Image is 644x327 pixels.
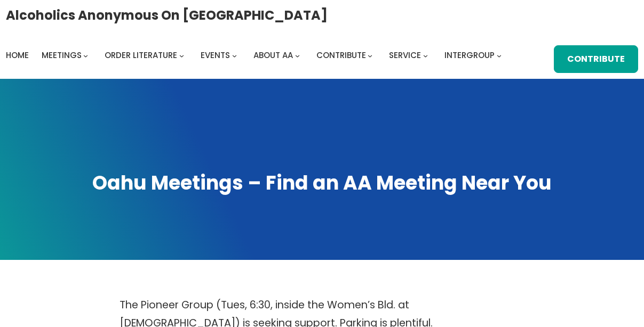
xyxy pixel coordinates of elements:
span: Home [6,50,29,61]
span: Events [201,50,230,61]
button: Service submenu [423,53,428,58]
span: Service [389,50,421,61]
a: Alcoholics Anonymous on [GEOGRAPHIC_DATA] [6,4,328,27]
button: Contribute submenu [368,53,372,58]
a: Home [6,48,29,63]
a: Events [201,48,230,63]
a: Contribute [554,45,638,73]
span: About AA [253,50,293,61]
button: Meetings submenu [83,53,88,58]
span: Contribute [316,50,366,61]
a: Service [389,48,421,63]
button: Order Literature submenu [179,53,184,58]
button: Intergroup submenu [497,53,502,58]
button: About AA submenu [295,53,300,58]
h1: Oahu Meetings – Find an AA Meeting Near You [10,170,633,196]
a: Intergroup [444,48,495,63]
a: Contribute [316,48,366,63]
a: About AA [253,48,293,63]
span: Meetings [42,50,82,61]
span: Intergroup [444,50,495,61]
a: Meetings [42,48,82,63]
nav: Intergroup [6,48,505,63]
button: Events submenu [232,53,237,58]
span: Order Literature [105,50,177,61]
